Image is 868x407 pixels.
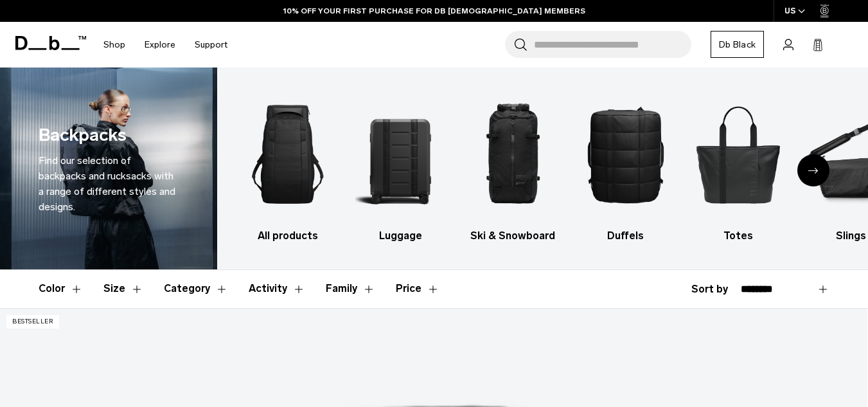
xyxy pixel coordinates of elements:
[145,22,175,68] a: Explore
[581,87,671,222] img: Db
[355,87,445,244] a: Db Luggage
[581,87,671,244] a: Db Duffels
[39,154,175,213] span: Find our selection of backpacks and rucksacks with a range of different styles and designs.
[164,270,228,307] button: Toggle Filter
[581,87,671,244] li: 4 / 10
[711,31,764,58] a: Db Black
[103,22,125,68] a: Shop
[243,87,333,244] li: 1 / 10
[468,87,558,244] a: Db Ski & Snowboard
[243,228,333,244] h3: All products
[355,228,445,244] h3: Luggage
[693,87,783,222] img: Db
[693,87,783,244] a: Db Totes
[103,270,143,307] button: Toggle Filter
[468,87,558,244] li: 3 / 10
[326,270,375,307] button: Toggle Filter
[39,122,127,149] h1: Backpacks
[693,87,783,244] li: 5 / 10
[396,270,439,307] button: Toggle Price
[468,228,558,244] h3: Ski & Snowboard
[797,154,829,186] div: Next slide
[249,270,305,307] button: Toggle Filter
[693,228,783,244] h3: Totes
[355,87,445,222] img: Db
[6,315,59,329] p: Bestseller
[94,22,237,68] nav: Main Navigation
[355,87,445,244] li: 2 / 10
[283,5,585,17] a: 10% OFF YOUR FIRST PURCHASE FOR DB [DEMOGRAPHIC_DATA] MEMBERS
[195,22,227,68] a: Support
[243,87,333,244] a: Db All products
[581,228,671,244] h3: Duffels
[39,270,83,307] button: Toggle Filter
[468,87,558,222] img: Db
[243,87,333,222] img: Db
